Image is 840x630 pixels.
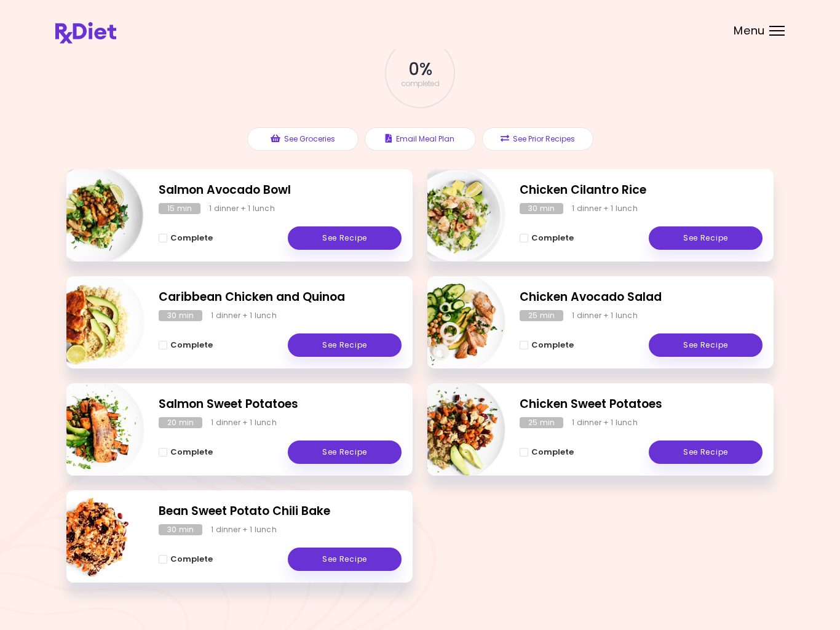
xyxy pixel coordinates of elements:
[520,289,763,306] h2: Chicken Avocado Salad
[159,231,213,245] button: Complete - Salmon Avocado Bowl
[520,203,563,214] div: 30 min
[288,226,402,250] a: See Recipe - Salmon Avocado Bowl
[288,548,402,571] a: See Recipe - Bean Sweet Potato Chili Bake
[531,233,574,243] span: Complete
[365,127,476,151] button: Email Meal Plan
[403,164,505,266] img: Info - Chicken Cilantro Rice
[211,417,277,428] div: 1 dinner + 1 lunch
[159,310,202,321] div: 30 min
[403,271,505,373] img: Info - Chicken Avocado Salad
[531,340,574,350] span: Complete
[159,445,213,460] button: Complete - Salmon Sweet Potatoes
[170,233,213,243] span: Complete
[520,396,763,413] h2: Chicken Sweet Potatoes
[649,226,763,250] a: See Recipe - Chicken Cilantro Rice
[170,340,213,350] span: Complete
[42,164,145,266] img: Info - Salmon Avocado Bowl
[159,203,200,214] div: 15 min
[42,378,145,480] img: Info - Salmon Sweet Potatoes
[247,127,359,151] button: See Groceries
[520,445,574,460] button: Complete - Chicken Sweet Potatoes
[531,447,574,457] span: Complete
[572,203,638,214] div: 1 dinner + 1 lunch
[572,417,638,428] div: 1 dinner + 1 lunch
[159,524,202,535] div: 30 min
[520,310,563,321] div: 25 min
[159,417,202,428] div: 20 min
[288,441,402,464] a: See Recipe - Salmon Sweet Potatoes
[408,59,431,80] span: 0 %
[159,396,402,413] h2: Salmon Sweet Potatoes
[55,22,116,44] img: RxDiet
[159,503,402,520] h2: Bean Sweet Potato Chili Bake
[170,554,213,564] span: Complete
[209,203,275,214] div: 1 dinner + 1 lunch
[520,338,574,353] button: Complete - Chicken Avocado Salad
[649,333,763,357] a: See Recipe - Chicken Avocado Salad
[401,80,440,87] span: completed
[159,338,213,353] button: Complete - Caribbean Chicken and Quinoa
[403,378,505,480] img: Info - Chicken Sweet Potatoes
[159,552,213,567] button: Complete - Bean Sweet Potato Chili Bake
[288,333,402,357] a: See Recipe - Caribbean Chicken and Quinoa
[170,447,213,457] span: Complete
[211,310,277,321] div: 1 dinner + 1 lunch
[520,181,763,199] h2: Chicken Cilantro Rice
[159,289,402,306] h2: Caribbean Chicken and Quinoa
[482,127,593,151] button: See Prior Recipes
[520,231,574,245] button: Complete - Chicken Cilantro Rice
[211,524,277,535] div: 1 dinner + 1 lunch
[572,310,638,321] div: 1 dinner + 1 lunch
[649,441,763,464] a: See Recipe - Chicken Sweet Potatoes
[520,417,563,428] div: 25 min
[734,25,765,36] span: Menu
[159,181,402,199] h2: Salmon Avocado Bowl
[42,271,145,373] img: Info - Caribbean Chicken and Quinoa
[42,485,145,588] img: Info - Bean Sweet Potato Chili Bake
